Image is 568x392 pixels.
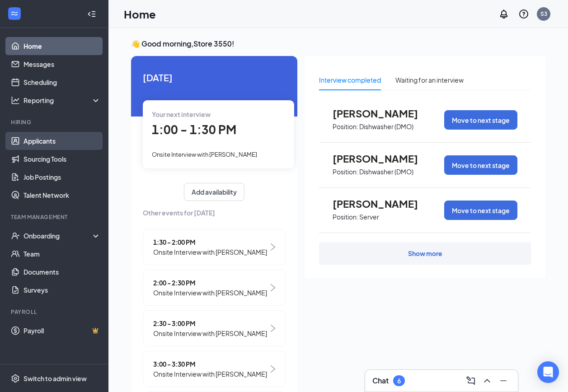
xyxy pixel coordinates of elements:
[153,247,267,257] span: Onsite Interview with [PERSON_NAME]
[184,183,244,201] button: Add availability
[464,373,478,388] button: ComposeMessage
[23,281,101,299] a: Surveys
[333,168,358,176] p: Position:
[359,168,413,176] p: Dishwasher (DMO)
[153,237,267,247] span: 1:30 - 2:00 PM
[23,55,101,73] a: Messages
[498,375,509,386] svg: Minimize
[143,208,286,218] span: Other events for [DATE]
[11,118,99,126] div: Hiring
[444,201,517,220] button: Move to next stage
[87,9,96,19] svg: Collapse
[152,110,211,118] span: Your next interview
[319,75,381,85] div: Interview completed
[480,373,494,388] button: ChevronUp
[408,249,442,258] div: Show more
[333,213,358,221] p: Position:
[11,308,99,316] div: Payroll
[333,107,432,119] span: [PERSON_NAME]
[143,70,286,84] span: [DATE]
[153,278,267,288] span: 2:00 - 2:30 PM
[496,373,511,388] button: Minimize
[23,73,101,91] a: Scheduling
[11,213,99,221] div: Team Management
[518,9,529,19] svg: QuestionInfo
[152,122,236,137] span: 1:00 - 1:30 PM
[10,9,19,18] svg: WorkstreamLogo
[444,155,517,175] button: Move to next stage
[23,132,101,150] a: Applicants
[395,75,464,85] div: Waiting for an interview
[23,245,101,263] a: Team
[11,96,20,105] svg: Analysis
[444,110,517,130] button: Move to next stage
[124,6,156,22] h1: Home
[153,369,267,379] span: Onsite Interview with [PERSON_NAME]
[23,168,101,186] a: Job Postings
[23,186,101,204] a: Talent Network
[333,122,358,131] p: Position:
[482,375,493,386] svg: ChevronUp
[23,150,101,168] a: Sourcing Tools
[397,377,401,385] div: 6
[540,10,547,18] div: S3
[23,322,101,340] a: PayrollCrown
[11,374,20,383] svg: Settings
[153,318,267,328] span: 2:30 - 3:00 PM
[359,213,379,221] p: Server
[465,375,476,386] svg: ComposeMessage
[372,376,389,386] h3: Chat
[23,263,101,281] a: Documents
[359,122,413,131] p: Dishwasher (DMO)
[153,328,267,338] span: Onsite Interview with [PERSON_NAME]
[152,151,257,158] span: Onsite Interview with [PERSON_NAME]
[23,37,101,55] a: Home
[23,374,87,383] div: Switch to admin view
[23,96,101,105] div: Reporting
[333,198,432,210] span: [PERSON_NAME]
[11,231,20,240] svg: UserCheck
[131,39,545,49] h3: 👋 Good morning, Store 3550 !
[333,153,432,164] span: [PERSON_NAME]
[498,9,509,19] svg: Notifications
[153,359,267,369] span: 3:00 - 3:30 PM
[23,231,93,240] div: Onboarding
[537,361,559,383] div: Open Intercom Messenger
[153,288,267,298] span: Onsite Interview with [PERSON_NAME]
